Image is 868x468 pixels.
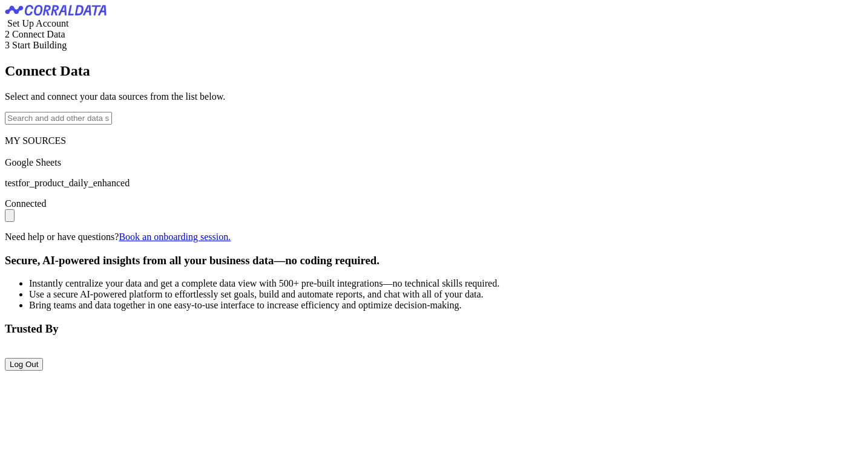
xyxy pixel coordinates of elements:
[5,29,10,39] span: 2
[119,232,231,242] a: Book an onboarding session.
[5,198,46,209] span: Connected
[12,29,65,39] span: Connect Data
[5,63,863,79] h2: Connect Data
[7,18,68,28] span: Set Up Account
[5,232,863,242] p: Need help or have questions?
[5,112,112,125] input: Search and add other data sources
[5,40,10,50] span: 3
[5,135,863,146] div: MY SOURCES
[12,40,67,50] span: Start Building
[5,178,863,189] p: testfor_product_daily_enhanced
[5,322,863,336] h3: Trusted By
[5,358,43,371] button: Log Out
[29,289,863,300] li: Use a secure AI-powered platform to effortlessly set goals, build and automate reports, and chat ...
[29,278,863,289] li: Instantly centralize your data and get a complete data view with 500+ pre-built integrations—no t...
[5,254,863,267] h3: Secure, AI-powered insights from all your business data—no coding required.
[29,300,863,311] li: Bring teams and data together in one easy-to-use interface to increase efficiency and optimize de...
[5,157,863,189] div: Google Sheets
[5,91,863,102] p: Select and connect your data sources from the list below.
